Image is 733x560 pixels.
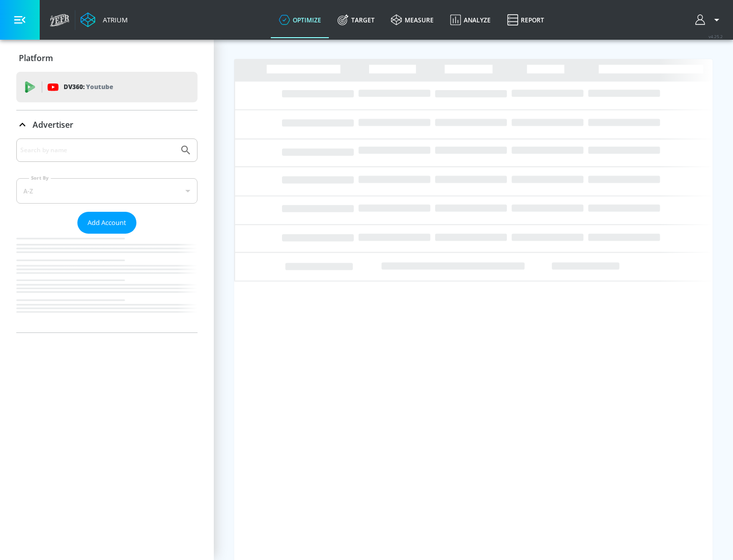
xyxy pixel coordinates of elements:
[16,138,198,332] div: Advertiser
[16,110,198,139] div: Advertiser
[64,81,113,93] p: DV360:
[16,178,198,204] div: A-Z
[329,2,383,38] a: Target
[271,2,329,38] a: optimize
[88,217,126,229] span: Add Account
[33,119,73,130] p: Advertiser
[709,34,723,39] span: v 4.25.2
[20,144,175,157] input: Search by name
[383,2,442,38] a: measure
[499,2,552,38] a: Report
[80,12,128,27] a: Atrium
[86,81,113,92] p: Youtube
[16,72,198,102] div: DV360: Youtube
[19,52,53,64] p: Platform
[16,234,198,332] nav: list of Advertiser
[77,212,136,234] button: Add Account
[442,2,499,38] a: Analyze
[16,44,198,72] div: Platform
[29,175,51,181] label: Sort By
[99,15,128,24] div: Atrium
